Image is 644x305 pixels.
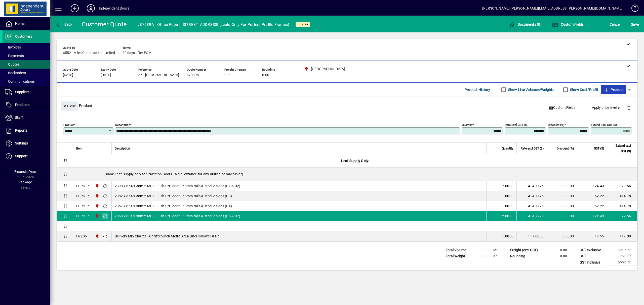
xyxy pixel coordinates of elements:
td: 0.0000 Kg [473,253,504,259]
span: Quantity [502,146,513,151]
span: Close [63,102,76,110]
span: Backorders [5,71,26,75]
td: 117.00 [607,231,637,241]
td: 124.43 [577,211,607,221]
button: Close [61,101,78,111]
a: Knowledge Base [628,1,638,17]
td: Total Weight [443,253,473,259]
a: Products [3,99,50,111]
td: 414.78 [607,191,637,201]
a: Communications [3,77,50,86]
app-page-header-button: Back [50,20,78,29]
span: Suppliers [15,90,29,94]
a: Invoices [3,43,50,52]
span: 0.00 [262,73,269,77]
span: 2382 x 864 x 38mm MDF Flush P/C door - 68mm rails & steel 2 sides (D3) [115,193,232,198]
mat-label: Quantity [462,123,472,127]
a: Support [3,150,50,163]
span: Home [15,22,24,26]
label: Show Cost/Profit [569,87,598,92]
a: Home [3,18,50,30]
span: 2367 x 864 x 38mm MDF Flush P/C door - 68mm rails & steel 2 sides (D4) [115,204,232,209]
td: 2996.53 [607,259,637,266]
span: Reports [15,128,27,132]
div: 414.7776 [520,183,544,188]
div: 414.7776 [520,214,544,219]
div: FRE06 [76,234,87,239]
button: Save [630,20,640,29]
span: Settings [15,141,28,145]
mat-label: Product [63,123,74,127]
span: Invoices [5,45,21,49]
span: Rate excl GST ($) [521,146,544,151]
span: 1.0000 [502,204,514,209]
span: Christchurch [94,203,100,209]
span: Product [603,86,624,94]
button: Documents (0) [508,20,543,29]
td: 390.85 [607,253,637,259]
div: 414.7776 [520,204,544,209]
span: 20 days after EOM [123,51,151,55]
button: Apply price level [590,103,623,112]
span: Financial Year [14,170,36,174]
td: Total Volume [443,247,473,253]
button: Product [601,85,626,94]
span: 2360 x 864 x 38mm MDF Flush P/C door - 68mm rails & steel 2 sides (D5 & D7) [115,214,240,219]
span: Staff [15,116,23,120]
td: GST exclusive [577,247,607,253]
span: 2.0000 [502,183,514,188]
span: 1.0000 [502,193,514,198]
td: 414.78 [607,201,637,211]
span: Products [15,103,29,107]
div: [PERSON_NAME] [PERSON_NAME][EMAIL_ADDRESS][PERSON_NAME][DOMAIN_NAME] [482,4,623,12]
td: 2605.68 [607,247,637,253]
span: [DATE] [101,73,111,77]
div: FLPC17 [76,214,89,219]
td: 0.0000 [547,231,577,241]
a: Reports [3,124,50,137]
span: Support [15,154,28,158]
button: Custom Fields [551,20,585,29]
button: Back [54,20,74,29]
span: 1.0000 [502,234,514,239]
a: Settings [3,137,50,150]
td: 17.55 [577,231,607,241]
a: Staff [3,112,50,124]
div: Leaf Supply Only: [73,154,637,167]
td: 0.0000 [547,201,577,211]
span: Payments [5,54,24,58]
div: Customer Quote [82,20,127,28]
td: GST inclusive [577,259,607,266]
td: Rounding [508,253,543,259]
span: 362 [GEOGRAPHIC_DATA] [138,73,179,77]
span: Description [115,146,130,151]
span: S [631,22,633,26]
span: Package [18,180,32,184]
span: Item [76,146,82,151]
span: Christchurch [94,183,100,189]
button: Product History [463,85,492,94]
td: 0.00 [543,247,573,253]
span: 87039A [187,73,199,77]
label: Show Line Volumes/Weights [507,87,554,92]
span: Christchurch [94,233,100,239]
div: FLPC17 [76,193,89,198]
a: Payments [3,52,50,60]
app-page-header-button: Close [59,104,79,108]
mat-label: Discount (%) [548,123,564,127]
td: 0.0000 [547,181,577,191]
button: Custom Fields [547,103,577,112]
app-page-header-button: Delete [623,105,635,110]
td: 0.00 [543,253,573,259]
span: Custom Fields [549,105,575,110]
div: Independent Doors [99,4,129,12]
span: Custom Fields [552,22,584,26]
span: Product History [465,86,490,94]
div: Product [57,96,637,115]
button: Add [67,4,83,13]
span: 2.0000 [502,214,514,219]
div: 117.0000 [520,234,544,239]
span: ave [631,20,639,28]
mat-label: Rate excl GST ($) [505,123,528,127]
td: 124.43 [577,181,607,191]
